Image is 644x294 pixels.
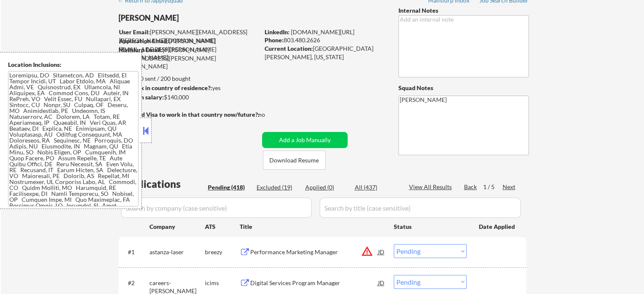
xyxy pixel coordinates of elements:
[398,6,529,15] div: Internal Notes
[479,223,516,231] div: Date Applied
[119,13,293,23] div: [PERSON_NAME]
[503,183,516,191] div: Next
[483,183,503,191] div: 1 / 5
[265,28,290,36] strong: LinkedIn:
[149,223,205,231] div: Company
[398,84,529,92] div: Squad Notes
[250,279,378,287] div: Digital Services Program Manager
[377,244,386,259] div: JD
[250,248,378,256] div: Performance Marketing Manager
[291,28,354,36] a: [DOMAIN_NAME][URL]
[8,60,138,69] div: Location Inclusions:
[119,28,150,36] strong: User Email:
[119,37,259,62] div: [PERSON_NAME][EMAIL_ADDRESS][PERSON_NAME][DOMAIN_NAME]
[149,248,205,256] div: astanza-laser
[265,44,384,61] div: [GEOGRAPHIC_DATA][PERSON_NAME], [US_STATE]
[128,279,143,287] div: #2
[394,219,467,234] div: Status
[305,183,348,192] div: Applied (0)
[118,84,212,91] strong: Can work in country of residence?:
[205,279,240,287] div: icims
[265,45,313,52] strong: Current Location:
[320,198,521,218] input: Search by title (case sensitive)
[263,151,326,170] button: Download Resume
[118,84,257,92] div: yes
[119,28,259,44] div: [PERSON_NAME][EMAIL_ADDRESS][PERSON_NAME][DOMAIN_NAME]
[409,183,454,191] div: View All Results
[355,183,397,192] div: All (437)
[205,248,240,256] div: breezy
[118,74,259,83] div: 0 sent / 200 bought
[258,110,282,119] div: no
[464,183,478,191] div: Back
[119,37,169,44] strong: Application Email:
[377,275,386,290] div: JD
[262,132,348,148] button: Add a Job Manually
[118,93,259,102] div: $140,000
[265,36,284,44] strong: Phone:
[265,36,384,44] div: 803.480.2626
[128,248,143,256] div: #1
[257,183,299,192] div: Excluded (19)
[121,179,205,189] div: Applications
[121,198,312,218] input: Search by company (case sensitive)
[119,46,163,53] strong: Mailslurp Email:
[205,223,240,231] div: ATS
[240,223,386,231] div: Title
[119,46,259,71] div: [PERSON_NAME][EMAIL_ADDRESS][PERSON_NAME][DOMAIN_NAME]
[119,111,260,118] strong: Will need Visa to work in that country now/future?:
[208,183,250,192] div: Pending (418)
[361,245,373,257] button: warning_amber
